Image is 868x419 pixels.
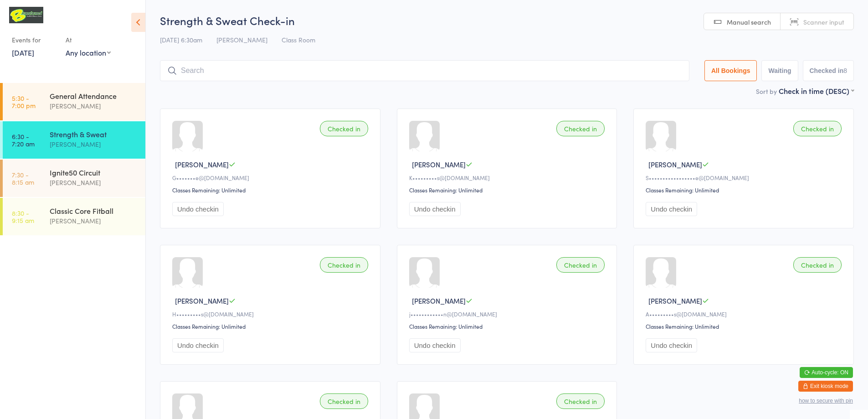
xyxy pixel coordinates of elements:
[172,322,371,330] div: Classes Remaining: Unlimited
[320,121,368,136] div: Checked in
[12,94,36,109] time: 5:30 - 7:00 pm
[409,186,608,194] div: Classes Remaining: Unlimited
[646,202,697,216] button: Undo checkin
[756,87,777,96] label: Sort by
[646,174,844,181] div: S•••••••••••••••••e@[DOMAIN_NAME]
[12,32,56,47] div: Events for
[12,171,34,186] time: 7:30 - 8:15 am
[216,35,267,44] span: [PERSON_NAME]
[50,216,138,226] div: [PERSON_NAME]
[12,209,34,224] time: 8:30 - 9:15 am
[409,322,608,330] div: Classes Remaining: Unlimited
[556,393,605,409] div: Checked in
[3,160,145,197] a: 7:30 -8:15 amIgnite50 Circuit[PERSON_NAME]
[9,7,43,23] img: B Transformed Gym
[3,83,145,120] a: 5:30 -7:00 pmGeneral Attendance[PERSON_NAME]
[50,101,138,111] div: [PERSON_NAME]
[799,398,853,404] button: how to secure with pin
[282,35,315,44] span: Class Room
[66,47,111,57] div: Any location
[761,60,798,81] button: Waiting
[803,17,844,26] span: Scanner input
[646,186,844,194] div: Classes Remaining: Unlimited
[409,202,461,216] button: Undo checkin
[798,381,853,392] button: Exit kiosk mode
[648,296,702,305] span: [PERSON_NAME]
[172,202,224,216] button: Undo checkin
[409,338,461,352] button: Undo checkin
[172,174,371,181] div: G•••••••e@[DOMAIN_NAME]
[172,338,224,352] button: Undo checkin
[50,139,138,150] div: [PERSON_NAME]
[175,160,229,169] span: [PERSON_NAME]
[175,296,229,305] span: [PERSON_NAME]
[803,60,854,81] button: Checked in8
[66,32,111,47] div: At
[50,206,138,216] div: Classic Core Fitball
[646,310,844,318] div: A•••••••••s@[DOMAIN_NAME]
[800,367,853,378] button: Auto-cycle: ON
[556,257,605,273] div: Checked in
[779,86,854,96] div: Check in time (DESC)
[12,133,35,147] time: 6:30 - 7:20 am
[727,17,771,26] span: Manual search
[412,296,466,305] span: [PERSON_NAME]
[3,121,145,159] a: 6:30 -7:20 amStrength & Sweat[PERSON_NAME]
[409,310,608,318] div: j••••••••••••n@[DOMAIN_NAME]
[50,91,138,101] div: General Attendance
[50,177,138,188] div: [PERSON_NAME]
[160,35,202,44] span: [DATE] 6:30am
[12,47,34,57] a: [DATE]
[843,67,847,74] div: 8
[793,121,842,136] div: Checked in
[409,174,608,181] div: K•••••••••s@[DOMAIN_NAME]
[50,167,138,177] div: Ignite50 Circuit
[172,310,371,318] div: H•••••••••s@[DOMAIN_NAME]
[172,186,371,194] div: Classes Remaining: Unlimited
[793,257,842,273] div: Checked in
[50,129,138,139] div: Strength & Sweat
[160,60,689,81] input: Search
[160,13,854,28] h2: Strength & Sweat Check-in
[646,322,844,330] div: Classes Remaining: Unlimited
[320,257,368,273] div: Checked in
[320,393,368,409] div: Checked in
[556,121,605,136] div: Checked in
[412,160,466,169] span: [PERSON_NAME]
[646,338,697,352] button: Undo checkin
[648,160,702,169] span: [PERSON_NAME]
[704,60,757,81] button: All Bookings
[3,198,145,235] a: 8:30 -9:15 amClassic Core Fitball[PERSON_NAME]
